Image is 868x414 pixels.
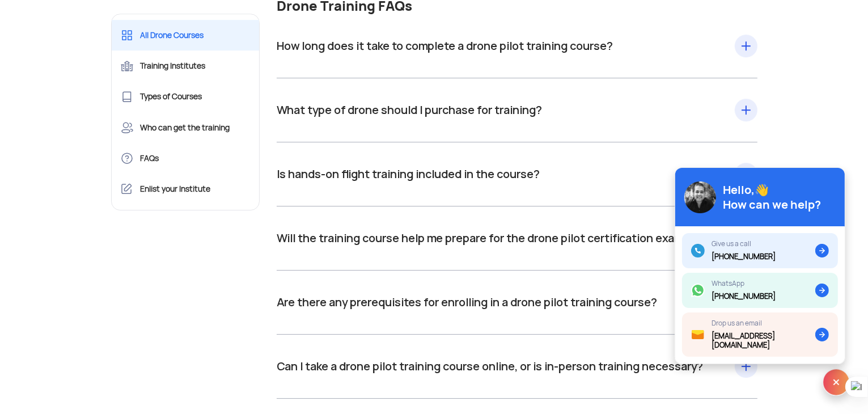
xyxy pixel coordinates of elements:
div: Is hands-on flight training included in the course? [277,165,757,183]
div: Can I take a drone pilot training course online, or is in-person training necessary? [277,357,757,375]
img: ic_arrow.svg [815,284,829,297]
a: Enlist your Institute [112,174,260,204]
a: FAQs [112,143,260,174]
a: All Drone Courses [112,20,260,50]
img: ic_mail.svg [691,328,705,341]
img: ic_whatsapp.svg [691,284,705,297]
img: ic_arrow.svg [815,244,829,257]
a: Drop us an email[EMAIL_ADDRESS][DOMAIN_NAME] [682,312,838,357]
div: How long does it take to complete a drone pilot training course? [277,37,757,55]
div: Hello,👋 How can we help? [723,183,821,212]
img: img_avatar@2x.png [684,181,716,213]
img: ic_x.svg [823,369,850,396]
img: ic_arrow.svg [815,328,829,341]
div: Drop us an email [712,319,815,327]
div: What type of drone should I purchase for training? [277,101,757,119]
div: [EMAIL_ADDRESS][DOMAIN_NAME] [712,332,815,350]
div: Will the training course help me prepare for the drone pilot certification exam? [277,229,757,247]
a: Give us a call[PHONE_NUMBER] [682,233,838,268]
a: Training Institutes [112,50,260,81]
div: [PHONE_NUMBER] [712,252,776,261]
a: WhatsApp[PHONE_NUMBER] [682,273,838,308]
div: [PHONE_NUMBER] [712,292,776,301]
div: Are there any prerequisites for enrolling in a drone pilot training course? [277,293,757,311]
a: Types of Courses [112,81,260,112]
div: WhatsApp [712,280,776,288]
div: Give us a call [712,240,776,248]
a: Who can get the training [112,112,260,143]
img: ic_call.svg [691,244,705,257]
